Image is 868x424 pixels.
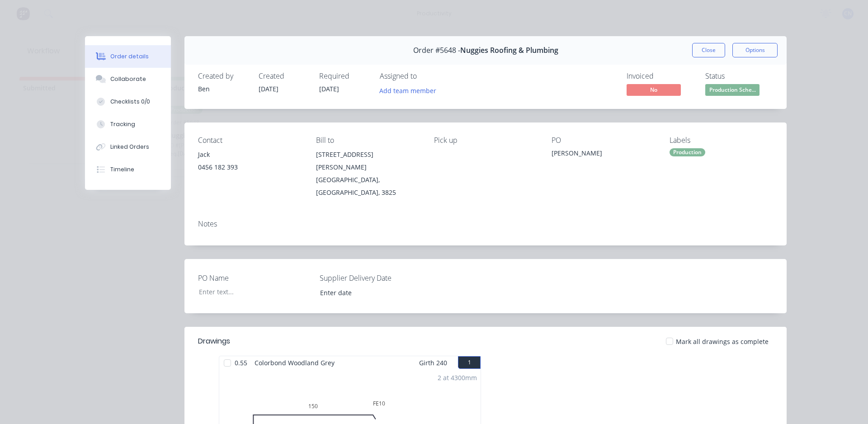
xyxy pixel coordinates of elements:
[259,85,278,93] span: [DATE]
[413,46,460,55] span: Order #5648 -
[110,143,149,151] div: Linked Orders
[676,337,769,346] span: Mark all drawings as complete
[438,373,477,382] div: 2 at 4300mm
[380,84,441,96] button: Add team member
[198,336,230,347] div: Drawings
[198,148,302,177] div: Jack0456 182 393
[460,46,558,55] span: Nuggies Roofing & Plumbing
[316,148,420,199] div: [STREET_ADDRESS][PERSON_NAME][GEOGRAPHIC_DATA], [GEOGRAPHIC_DATA], 3825
[198,84,248,94] div: Ben
[319,72,369,80] div: Required
[198,148,302,161] div: Jack
[320,273,433,283] label: Supplier Delivery Date
[198,161,302,174] div: 0456 182 393
[198,220,773,228] div: Notes
[198,72,248,80] div: Created by
[259,72,308,80] div: Created
[85,136,171,158] button: Linked Orders
[458,356,481,369] button: 1
[627,84,681,95] span: No
[110,120,135,128] div: Tracking
[705,84,759,98] button: Production Sche...
[732,43,778,57] button: Options
[375,84,441,96] button: Add team member
[85,68,171,90] button: Collaborate
[434,136,538,145] div: Pick up
[85,45,171,68] button: Order details
[627,72,694,80] div: Invoiced
[231,356,251,369] span: 0.55
[198,273,311,283] label: PO Name
[85,158,171,181] button: Timeline
[705,84,759,95] span: Production Sche...
[705,72,773,80] div: Status
[380,72,470,80] div: Assigned to
[314,286,426,299] input: Enter date
[552,148,655,161] div: [PERSON_NAME]
[552,136,655,145] div: PO
[319,85,339,93] span: [DATE]
[85,90,171,113] button: Checklists 0/0
[316,161,420,199] div: [PERSON_NAME][GEOGRAPHIC_DATA], [GEOGRAPHIC_DATA], 3825
[251,356,338,369] span: Colorbond Woodland Grey
[85,113,171,136] button: Tracking
[670,148,705,156] div: Production
[110,52,149,61] div: Order details
[692,43,725,57] button: Close
[110,98,150,106] div: Checklists 0/0
[316,148,420,161] div: [STREET_ADDRESS]
[110,165,134,174] div: Timeline
[316,136,420,145] div: Bill to
[419,356,447,369] span: Girth 240
[110,75,146,83] div: Collaborate
[670,136,773,145] div: Labels
[198,136,302,145] div: Contact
